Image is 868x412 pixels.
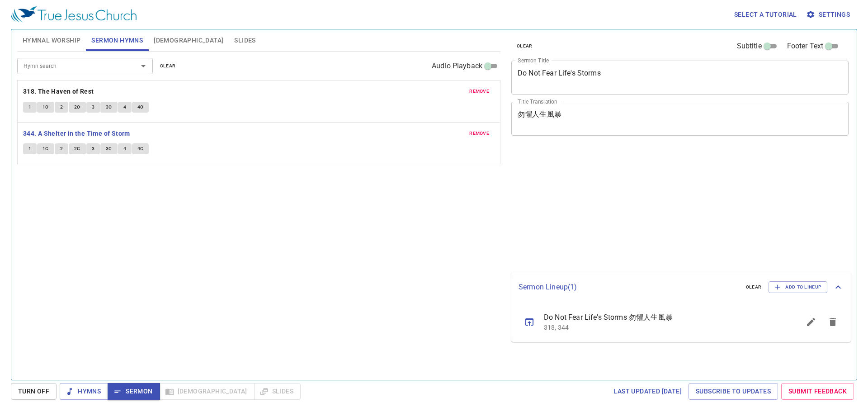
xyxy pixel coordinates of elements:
button: Settings [804,6,854,23]
span: Slides [234,35,255,46]
span: Subtitle [737,41,762,52]
span: 3C [106,145,112,153]
textarea: Do Not Fear Life's Storms [518,69,842,86]
span: Submit Feedback [788,386,847,397]
button: 4 [118,102,132,113]
span: 3 [92,103,94,111]
button: Sermon [108,383,160,400]
button: clear [155,61,181,71]
span: Subscribe to Updates [696,386,771,397]
button: Turn Off [11,383,57,400]
span: 2 [60,103,63,111]
button: 4C [132,143,149,154]
button: Select a tutorial [731,6,801,23]
button: 1C [37,102,54,113]
span: Sermon [115,386,152,397]
span: Select a tutorial [734,9,797,20]
span: remove [469,87,489,95]
span: Hymnal Worship [23,35,81,46]
button: Add to Lineup [769,281,827,293]
b: 344. A Shelter in the Time of Storm [23,128,130,139]
button: 2C [69,102,86,113]
span: 1 [28,145,31,153]
img: True Jesus Church [11,6,137,23]
button: Hymns [60,383,108,400]
button: clear [741,282,767,293]
button: 1 [23,143,37,154]
span: 2C [74,103,80,111]
button: Open [137,60,150,72]
span: 4C [137,145,144,153]
a: Last updated [DATE] [610,383,685,400]
span: clear [746,283,762,291]
ul: sermon lineup list [511,302,851,342]
button: 2 [55,143,68,154]
p: 318, 344 [544,323,778,332]
button: 1 [23,102,37,113]
span: remove [469,129,489,137]
a: Subscribe to Updates [689,383,778,400]
button: clear [511,41,538,52]
b: 318. The Haven of Rest [23,86,94,97]
span: 1 [28,103,31,111]
span: Add to Lineup [774,283,821,291]
button: 3C [100,102,118,113]
div: Sermon Lineup(1)clearAdd to Lineup [511,272,851,302]
button: remove [464,86,495,97]
button: 4C [132,102,149,113]
span: 2 [60,145,63,153]
button: 2 [55,102,68,113]
a: Submit Feedback [781,383,854,400]
span: Turn Off [18,386,49,397]
p: Sermon Lineup ( 1 ) [519,282,739,293]
button: 318. The Haven of Rest [23,86,95,97]
button: 3 [86,102,100,113]
span: Do Not Fear Life's Storms 勿懼人生風暴 [544,312,778,323]
span: Footer Text [787,41,824,52]
button: 2C [69,143,86,154]
textarea: 勿懼人生風暴 [518,110,842,127]
button: 3 [86,143,100,154]
button: 3C [100,143,118,154]
span: 1C [42,103,49,111]
span: [DEMOGRAPHIC_DATA] [154,35,223,46]
span: 4C [137,103,144,111]
span: 3C [106,103,112,111]
button: 344. A Shelter in the Time of Storm [23,128,132,139]
span: Settings [808,9,850,20]
span: 4 [123,145,126,153]
span: Last updated [DATE] [613,386,682,397]
span: 1C [42,145,49,153]
button: 1C [37,143,54,154]
span: Audio Playback [432,61,482,71]
iframe: from-child [508,145,782,269]
span: Hymns [67,386,101,397]
span: clear [517,42,533,50]
span: 4 [123,103,126,111]
span: clear [160,62,176,70]
span: 2C [74,145,80,153]
span: Sermon Hymns [91,35,143,46]
button: remove [464,128,495,139]
button: 4 [118,143,132,154]
span: 3 [92,145,94,153]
